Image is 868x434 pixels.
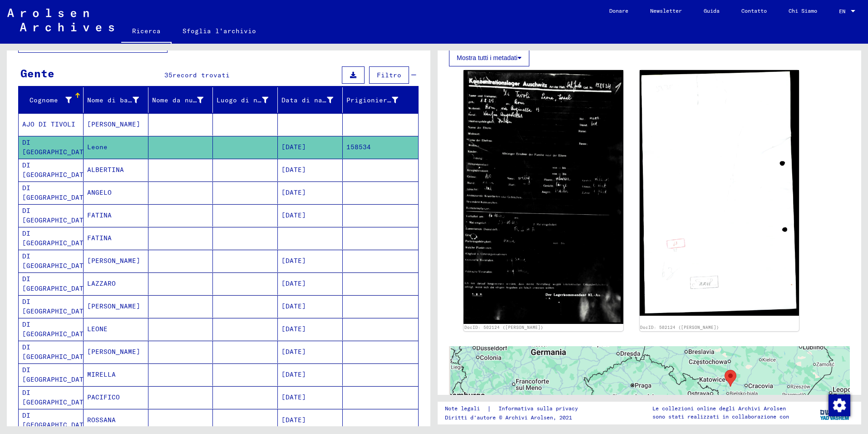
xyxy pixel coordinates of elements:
[121,20,172,44] a: Ricerca
[19,159,84,181] mat-cell: DI [GEOGRAPHIC_DATA]
[19,409,84,431] mat-cell: DI [GEOGRAPHIC_DATA]
[278,341,343,363] mat-cell: [DATE]
[87,96,157,104] font: Nome di battesimo
[164,71,173,79] span: 35
[19,273,84,295] mat-cell: DI [GEOGRAPHIC_DATA]
[818,401,852,424] img: yv_logo.png
[278,318,343,340] mat-cell: [DATE]
[84,318,148,340] mat-cell: LEONE
[839,8,849,15] span: EN
[84,273,148,295] mat-cell: LAZZARO
[19,113,84,136] mat-cell: AJO DI TIVOLI
[19,295,84,318] mat-cell: DI [GEOGRAPHIC_DATA]
[87,93,150,107] div: Nome di battesimo
[152,96,209,104] font: Nome da nubile
[445,404,487,414] a: Note legali
[652,404,789,413] p: Le collezioni online degli Archivi Arolsen
[343,136,418,158] mat-cell: 158534
[281,93,345,107] div: Data di nascita
[19,250,84,272] mat-cell: DI [GEOGRAPHIC_DATA]
[278,159,343,181] mat-cell: [DATE]
[449,49,529,66] button: Mostra tutti i metadati
[19,227,84,249] mat-cell: DI [GEOGRAPHIC_DATA]
[491,404,589,414] a: Informativa sulla privacy
[30,96,58,104] font: Cognome
[640,70,799,315] img: 002.jpg
[84,113,148,136] mat-cell: [PERSON_NAME]
[217,96,282,104] font: Luogo di nascita
[278,182,343,204] mat-cell: [DATE]
[19,318,84,340] mat-cell: DI [GEOGRAPHIC_DATA]
[640,325,719,330] a: DocID: 502124 ([PERSON_NAME])
[22,93,83,107] div: Cognome
[84,204,148,227] mat-cell: FATINA
[278,204,343,227] mat-cell: [DATE]
[652,413,789,421] p: sono stati realizzati in collaborazione con
[84,295,148,318] mat-cell: [PERSON_NAME]
[84,182,148,204] mat-cell: ANGELO
[84,87,148,113] mat-header-cell: First Name
[84,341,148,363] mat-cell: [PERSON_NAME]
[19,204,84,227] mat-cell: DI [GEOGRAPHIC_DATA]
[217,93,280,107] div: Luogo di nascita
[346,96,399,104] font: Prigioniero #
[19,182,84,204] mat-cell: DI [GEOGRAPHIC_DATA]
[445,414,589,422] p: Diritti d'autore © Archivi Arolsen, 2021
[829,394,850,416] img: Change consent
[828,394,850,416] div: Modifica consenso
[19,363,84,386] mat-cell: DI [GEOGRAPHIC_DATA]
[84,386,148,409] mat-cell: PACIFICO
[213,87,278,113] mat-header-cell: Place of Birth
[84,409,148,431] mat-cell: ROSSANA
[346,93,409,107] div: Prigioniero #
[84,136,148,158] mat-cell: Leone
[172,20,267,42] a: Sfoglia l'archivio
[20,65,54,81] div: Gente
[725,370,736,387] div: Auschwitz Concentration and Extermination Camp
[464,325,543,330] a: DocID: 502124 ([PERSON_NAME])
[278,409,343,431] mat-cell: [DATE]
[19,341,84,363] mat-cell: DI [GEOGRAPHIC_DATA]
[369,66,409,84] button: Filtro
[457,54,518,61] font: Mostra tutti i metadati
[377,71,401,79] span: Filtro
[487,404,491,414] font: |
[278,386,343,409] mat-cell: [DATE]
[7,9,114,31] img: Arolsen_neg.svg
[84,363,148,386] mat-cell: MIRELLA
[278,295,343,318] mat-cell: [DATE]
[278,87,343,113] mat-header-cell: Date of Birth
[278,136,343,158] mat-cell: [DATE]
[343,87,418,113] mat-header-cell: Prisoner #
[278,273,343,295] mat-cell: [DATE]
[278,363,343,386] mat-cell: [DATE]
[173,71,230,79] span: record trovati
[84,250,148,272] mat-cell: [PERSON_NAME]
[148,87,213,113] mat-header-cell: Maiden Name
[152,93,215,107] div: Nome da nubile
[19,136,84,158] mat-cell: DI [GEOGRAPHIC_DATA]
[19,87,84,113] mat-header-cell: Last Name
[281,96,343,104] font: Data di nascita
[19,386,84,409] mat-cell: DI [GEOGRAPHIC_DATA]
[278,250,343,272] mat-cell: [DATE]
[84,227,148,249] mat-cell: FATINA
[464,70,623,323] img: 001.jpg
[84,159,148,181] mat-cell: ALBERTINA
